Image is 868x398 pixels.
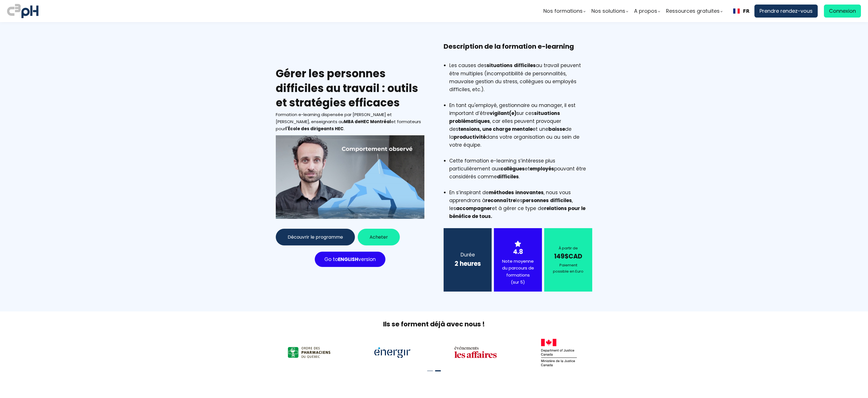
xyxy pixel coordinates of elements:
strong: tensions, une charge mentale [458,126,533,132]
strong: ENGLISH [338,256,358,263]
li: En tant qu'employé, gestionnaire ou manager, il est important d’être sur ces , car elles peuvent ... [449,101,592,157]
b: l'École des dirigeants HEC [285,126,344,132]
a: Connexion [824,5,861,18]
li: En s’inspirant de , nous vous apprendrons à les , les et à gérer ce type de [449,189,592,220]
strong: accompagner [456,205,492,212]
strong: situations [534,110,560,117]
span: Connexion [829,7,856,15]
iframe: chat widget [3,386,60,398]
div: Paiement possible en Euro [551,262,585,275]
a: Prendre rendez-vous [754,5,818,18]
span: A propos [634,7,657,15]
strong: difficiles [514,62,536,69]
span: Go to version [324,256,376,263]
img: logo C3PH [7,3,38,19]
div: Note moyenne du parcours de formations [501,258,535,286]
strong: difficiles [497,173,519,180]
strong: 149$CAD [554,252,582,261]
strong: situations [487,62,513,69]
img: 2bf8785f3860482eccf19e7ef0546d2e.png [374,347,411,358]
h2: Gérer les personnes difficiles au travail : outils et stratégies efficaces [276,66,424,110]
button: Go toENGLISHversion [315,252,385,267]
strong: H [361,119,364,125]
h3: Description de la formation e-learning [444,42,592,60]
strong: personnes [522,197,549,204]
strong: baisse [548,126,565,132]
span: Découvrir le programme [288,234,343,241]
a: FR [733,8,750,14]
strong: MBA de [344,119,361,125]
b: collègues [500,165,525,172]
img: Français flag [733,8,740,14]
strong: difficiles [550,197,572,204]
strong: innovantes [515,189,544,196]
span: Prendre rendez-vous [759,7,813,15]
div: Language selected: Français [728,5,754,18]
div: Durée [451,251,485,259]
span: Ressources gratuites [666,7,720,15]
li: Les causes des au travail peuvent être multiples (incompatibilité de personnalités, mauvaise gest... [449,61,592,101]
b: 2 heures [455,259,481,268]
strong: problématiques [449,118,490,125]
div: (sur 5) [501,279,535,286]
img: 8b82441872cb63e7a47c2395148b8385.png [541,339,577,367]
strong: employés [530,165,554,172]
h2: Ils se forment déjà avec nous ! [269,320,599,329]
b: EC Montréal [361,119,391,125]
span: Acheter [370,234,388,241]
strong: méthodes [489,189,514,196]
div: Language Switcher [728,5,754,18]
img: a47e6b12867916b6a4438ee949f1e672.png [288,347,330,358]
strong: reconnaître [485,197,516,204]
button: Acheter [358,229,400,245]
span: Nos formations [543,7,583,15]
div: Formation e-learning dispensée par [PERSON_NAME] et [PERSON_NAME], enseignants au et formateurs p... [276,111,424,132]
button: Découvrir le programme [276,229,355,245]
div: À partir de [551,245,585,251]
strong: productivité [454,134,486,140]
img: 11df4bfa2365b0fd44dbb0cd08eb3630.png [454,345,497,360]
span: Nos solutions [591,7,625,15]
strong: 4.8 [513,247,523,256]
strong: vigilant(e) [490,110,517,117]
li: Cette formation e-learning s’intéresse plus particulièrement aux et pouvant être considérés comme . [449,157,592,189]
